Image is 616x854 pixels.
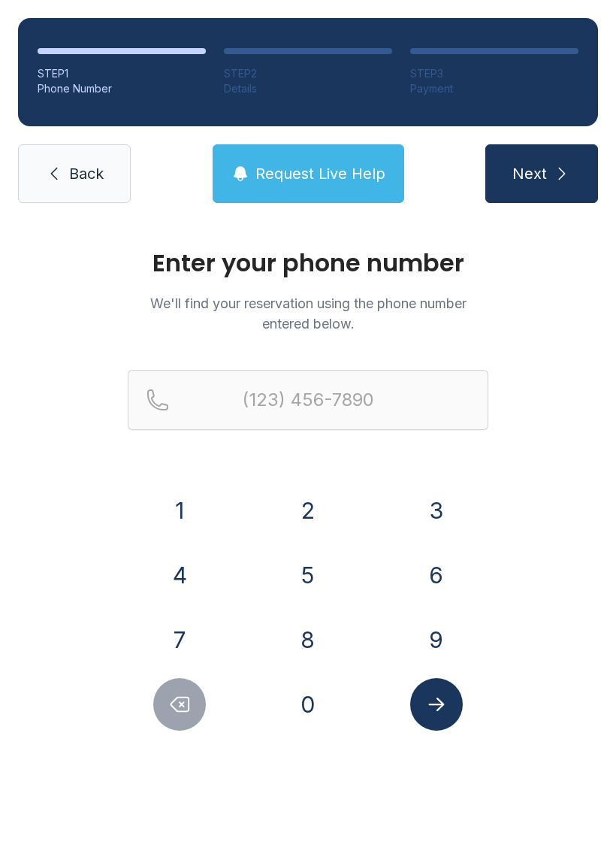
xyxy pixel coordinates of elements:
[69,163,104,184] span: Back
[282,549,334,601] button: 5
[128,370,488,430] input: Reservation phone number
[128,251,488,275] h1: Enter your phone number
[512,163,547,184] span: Next
[128,293,488,334] p: We'll find your reservation using the phone number entered below.
[282,484,334,537] button: 2
[410,66,578,81] div: STEP 3
[410,678,463,731] button: Submit lookup form
[282,613,334,666] button: 8
[410,613,463,666] button: 9
[38,66,206,81] div: STEP 1
[282,678,334,731] button: 0
[38,81,206,96] div: Phone Number
[224,66,392,81] div: STEP 2
[410,81,578,96] div: Payment
[153,678,206,731] button: Delete number
[410,484,463,537] button: 3
[153,484,206,537] button: 1
[255,163,385,184] span: Request Live Help
[153,549,206,601] button: 4
[153,613,206,666] button: 7
[224,81,392,96] div: Details
[410,549,463,601] button: 6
